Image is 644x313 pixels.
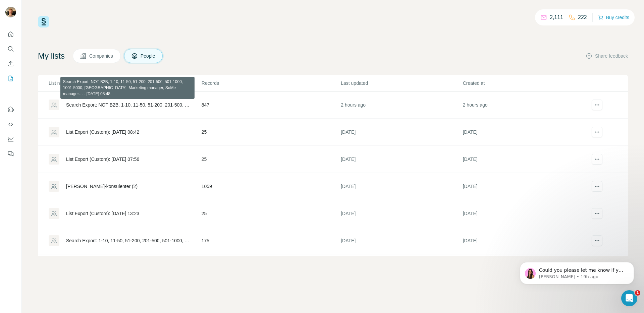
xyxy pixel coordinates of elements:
[201,200,340,227] td: 25
[201,173,340,200] td: 1059
[66,129,139,135] div: List Export (Custom): [DATE] 08:42
[592,235,602,246] button: actions
[463,200,584,227] td: [DATE]
[340,119,462,146] td: [DATE]
[141,53,156,59] span: People
[340,254,462,281] td: [DATE]
[5,43,16,55] button: Search
[621,290,637,306] iframe: Intercom live chat
[463,80,584,86] p: Created at
[5,118,16,130] button: Use Surfe API
[201,146,340,173] td: 25
[5,28,16,40] button: Quick start
[463,91,584,119] td: 2 hours ago
[201,119,340,146] td: 25
[5,7,16,17] img: Avatar
[66,210,139,217] div: List Export (Custom): [DATE] 13:23
[463,173,584,200] td: [DATE]
[586,53,628,59] button: Share feedback
[592,127,602,137] button: actions
[5,104,16,116] button: Use Surfe on LinkedIn
[202,80,340,86] p: Records
[341,80,462,86] p: Last updated
[66,183,138,190] div: [PERSON_NAME]-konsulenter (2)
[38,16,49,27] img: Surfe Logo
[592,208,602,219] button: actions
[598,13,629,22] button: Buy credits
[38,51,65,61] h4: My lists
[201,227,340,254] td: 175
[201,91,340,119] td: 847
[592,100,602,110] button: actions
[592,154,602,165] button: actions
[550,13,563,21] p: 2,111
[66,156,139,163] div: List Export (Custom): [DATE] 07:56
[5,72,16,84] button: My lists
[5,58,16,70] button: Enrich CSV
[463,119,584,146] td: [DATE]
[5,148,16,160] button: Feedback
[201,254,340,281] td: 1034
[463,254,584,281] td: [DATE]
[578,13,587,21] p: 222
[592,181,602,192] button: actions
[510,248,644,295] iframe: Intercom notifications message
[340,200,462,227] td: [DATE]
[340,146,462,173] td: [DATE]
[340,91,462,119] td: 2 hours ago
[89,53,114,59] span: Companies
[66,237,190,244] div: Search Export: 1-10, 11-50, 51-200, 201-500, 501-1000, 1001-5000, 5001-10,000, 10,000+, [GEOGRAPH...
[49,80,201,86] p: List name
[463,227,584,254] td: [DATE]
[463,146,584,173] td: [DATE]
[340,227,462,254] td: [DATE]
[340,173,462,200] td: [DATE]
[635,290,640,296] span: 1
[5,133,16,145] button: Dashboard
[66,102,190,108] div: Search Export: NOT B2B, 1-10, 11-50, 51-200, 201-500, 501-1000, 1001-5000, [GEOGRAPHIC_DATA], Mar...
